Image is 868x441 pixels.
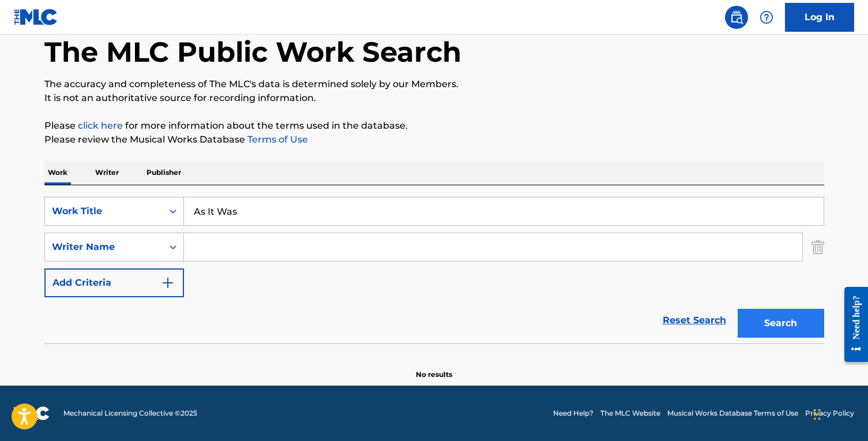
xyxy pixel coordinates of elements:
button: Search [738,309,824,338]
form: Search Form [44,197,824,343]
img: search [730,10,743,24]
a: Reset Search [657,308,732,333]
p: Publisher [143,160,185,185]
img: Delete Criterion [811,233,824,261]
p: Please for more information about the terms used in the database. [44,119,824,133]
a: Log In [785,3,854,32]
a: Privacy Policy [805,408,854,418]
p: Work [44,160,71,185]
div: Drag [814,397,821,432]
span: Mechanical Licensing Collective © 2025 [63,408,197,418]
p: The accuracy and completeness of The MLC's data is determined solely by our Members. [44,77,824,91]
iframe: Chat Widget [810,386,868,441]
div: Help [755,6,778,29]
a: Musical Works Database Terms of Use [667,408,798,418]
iframe: Resource Center [836,278,868,371]
p: Please review the Musical Works Database [44,133,824,147]
p: No results [416,356,452,380]
p: Writer [92,160,122,185]
p: It is not an authoritative source for recording information. [44,91,824,105]
img: help [760,10,773,24]
div: Work Title [52,204,156,218]
img: 9d2ae6d4665cec9f34b9.svg [161,276,175,290]
div: Writer Name [52,240,156,254]
h1: The MLC Public Work Search [44,35,461,69]
a: The MLC Website [600,408,660,418]
a: Terms of Use [245,134,308,145]
a: click here [78,120,123,131]
img: logo [14,406,50,420]
a: Need Help? [553,408,593,418]
img: MLC Logo [14,9,58,25]
button: Add Criteria [44,268,184,297]
a: Public Search [725,6,748,29]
